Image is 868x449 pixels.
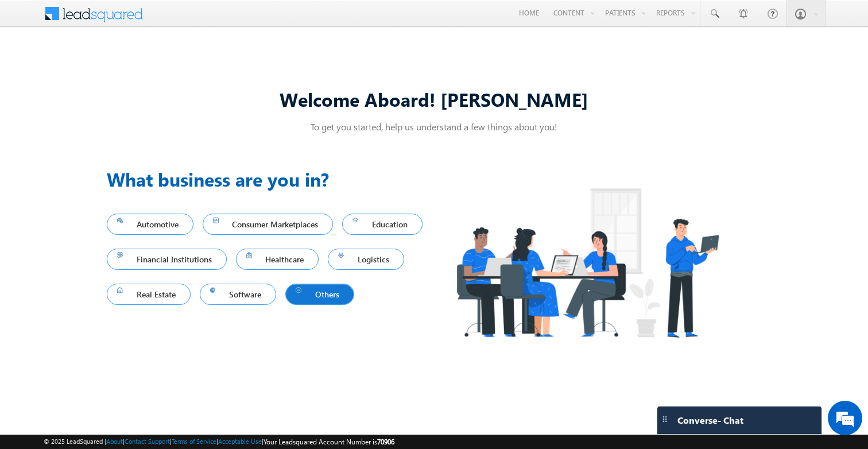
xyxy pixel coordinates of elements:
span: Automotive [117,216,183,232]
span: Logistics [338,251,394,267]
em: Start Chat [156,354,208,369]
span: Real Estate [117,287,180,302]
span: Others [296,287,344,302]
div: Minimize live chat window [188,6,216,33]
img: Industry.png [434,165,741,360]
div: Chat with us now [60,60,193,75]
a: About [106,438,123,445]
textarea: Type your message and hit 'Enter' [15,106,210,344]
span: Education [352,216,412,232]
span: Software [210,287,266,302]
span: Healthcare [246,251,309,267]
h3: What business are you in? [107,165,434,193]
a: Terms of Service [172,438,216,445]
img: carter-drag [660,415,669,424]
span: Converse - Chat [677,415,743,425]
span: Consumer Marketplaces [213,216,323,232]
a: Contact Support [125,438,170,445]
span: 70906 [377,438,394,446]
div: Welcome Aboard! [PERSON_NAME] [107,87,761,111]
img: d_60004797649_company_0_60004797649 [20,60,48,75]
span: Financial Institutions [117,251,216,267]
a: Acceptable Use [218,438,262,445]
span: Your Leadsquared Account Number is [263,438,394,446]
span: © 2025 LeadSquared | | | | | [44,436,394,447]
p: To get you started, help us understand a few things about you! [107,121,761,133]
